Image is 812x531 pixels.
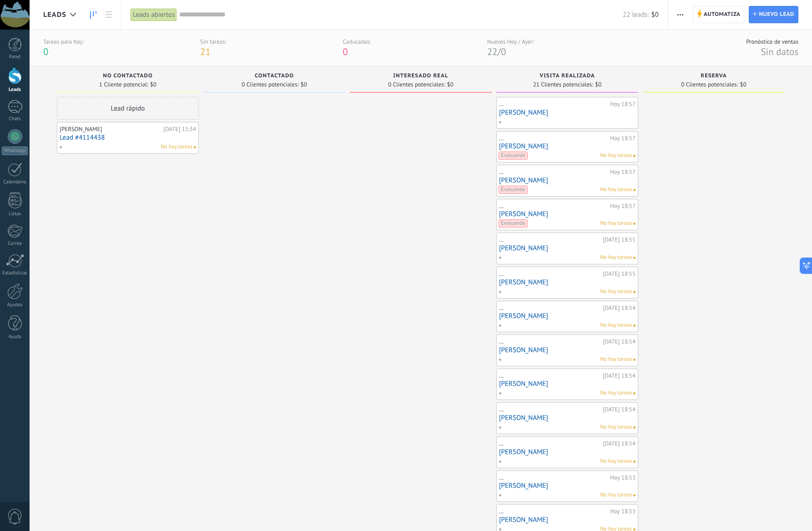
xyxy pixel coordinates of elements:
span: No hay nada asignado [194,146,196,148]
span: No hay tareas [600,491,632,499]
span: 0 [501,46,506,58]
div: [DATE] 15:34 [163,126,196,133]
span: No hay nada asignado [633,155,635,157]
div: [PERSON_NAME] [60,126,161,133]
div: Hoy 18:57 [610,135,635,142]
a: [PERSON_NAME] [499,346,635,354]
div: Pronóstico de ventas [746,38,798,46]
span: 0 Clientes potenciales: [681,82,738,87]
a: Leads [86,6,101,24]
div: WhatsApp [2,147,28,155]
span: $0 [740,82,746,87]
div: ... [499,406,600,413]
span: No hay tareas [600,423,632,431]
div: Ayuda [2,334,28,340]
div: Caducadas: [343,38,371,46]
span: Nuevo lead [759,6,794,23]
div: ... [499,474,608,481]
span: No hay nada asignado [633,528,635,531]
div: [DATE] 18:55 [603,236,635,243]
div: ... [499,202,608,210]
div: Ajustes [2,302,28,308]
span: Evaluando [499,186,528,194]
span: Contactado [255,73,294,79]
div: [DATE] 18:55 [603,270,635,278]
div: Chats [2,116,28,122]
span: No hay nada asignado [633,257,635,259]
span: No hay tareas [600,288,632,296]
span: No hay nada asignado [633,392,635,394]
a: [PERSON_NAME] [499,177,635,184]
span: 0 [43,46,48,58]
div: Leads abiertos [131,8,177,21]
span: Reserva [701,73,726,79]
div: Contactado [208,73,341,81]
span: / [498,46,501,58]
div: Hoy 18:57 [610,168,635,176]
span: No hay nada asignado [633,291,635,293]
div: No Contactado [61,73,194,81]
span: No hay tareas [600,389,632,397]
div: ... [499,101,608,108]
a: [PERSON_NAME] [499,278,635,286]
div: Nuevos Hoy / Ayer: [487,38,534,46]
span: No hay nada asignado [633,189,635,191]
a: [PERSON_NAME] [499,516,635,524]
span: Evaluando [499,152,528,160]
span: $0 [447,82,454,87]
span: Sin datos [761,46,798,58]
div: ... [499,270,600,278]
div: ... [499,338,600,345]
button: Más [674,6,687,23]
span: No hay nada asignado [633,359,635,361]
div: Lead rápido [57,97,199,120]
span: $0 [301,82,307,87]
span: 21 [200,46,211,58]
span: $0 [595,82,601,87]
span: No hay tareas [600,355,632,364]
div: [DATE] 18:54 [603,372,635,379]
div: [DATE] 18:54 [603,304,635,312]
a: Nuevo lead [749,6,798,23]
a: [PERSON_NAME] [499,142,635,150]
div: ... [499,508,608,515]
span: 1 Cliente potencial: [99,82,148,87]
a: [PERSON_NAME] [499,448,635,456]
span: No hay tareas [161,143,192,151]
div: ... [499,304,600,312]
span: No hay nada asignado [633,494,635,496]
div: [DATE] 18:54 [603,338,635,345]
span: No hay nada asignado [633,460,635,463]
div: ... [499,135,608,142]
div: Hoy 18:53 [610,474,635,481]
span: 0 Clientes potenciales: [388,82,445,87]
div: Tareas para hoy: [43,38,84,46]
div: ... [499,372,600,379]
div: Hoy 18:57 [610,202,635,210]
span: 0 [343,46,348,58]
a: [PERSON_NAME] [499,312,635,320]
div: Hoy 18:53 [610,508,635,515]
div: [DATE] 18:54 [603,440,635,447]
span: 21 Clientes potenciales: [533,82,593,87]
div: Estadísticas [2,270,28,276]
div: Visita realizada [501,73,634,81]
span: 22 [487,46,498,58]
a: Automatiza [693,6,745,23]
div: Panel [2,54,28,60]
span: 22 leads: [623,10,649,19]
span: Visita realizada [540,73,595,79]
span: No hay nada asignado [633,426,635,429]
div: [DATE] 18:54 [603,406,635,413]
a: [PERSON_NAME] [499,109,635,116]
div: Interesado Real [354,73,487,81]
span: No hay nada asignado [633,324,635,327]
div: ... [499,168,608,176]
div: Listas [2,211,28,217]
div: ... [499,236,600,243]
span: No hay tareas [600,186,632,194]
span: Interesado Real [393,73,448,79]
span: No hay tareas [600,253,632,262]
div: Reserva [647,73,780,81]
span: No hay tareas [600,321,632,329]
